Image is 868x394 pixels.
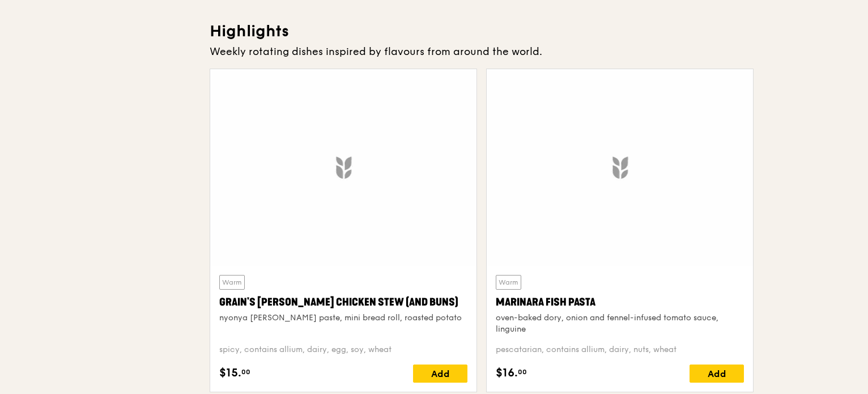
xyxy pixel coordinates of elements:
[690,365,744,383] div: Add
[219,294,467,310] div: Grain's [PERSON_NAME] Chicken Stew (and buns)
[413,365,467,383] div: Add
[496,365,518,382] span: $16.
[210,21,754,41] h3: Highlights
[496,312,744,335] div: oven-baked dory, onion and fennel-infused tomato sauce, linguine
[518,367,527,376] span: 00
[210,44,754,60] div: Weekly rotating dishes inspired by flavours from around the world.
[219,312,467,324] div: nyonya [PERSON_NAME] paste, mini bread roll, roasted potato
[496,294,744,310] div: Marinara Fish Pasta
[496,275,521,290] div: Warm
[219,344,467,355] div: spicy, contains allium, dairy, egg, soy, wheat
[496,344,744,355] div: pescatarian, contains allium, dairy, nuts, wheat
[219,275,245,290] div: Warm
[219,365,241,382] span: $15.
[241,367,250,376] span: 00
